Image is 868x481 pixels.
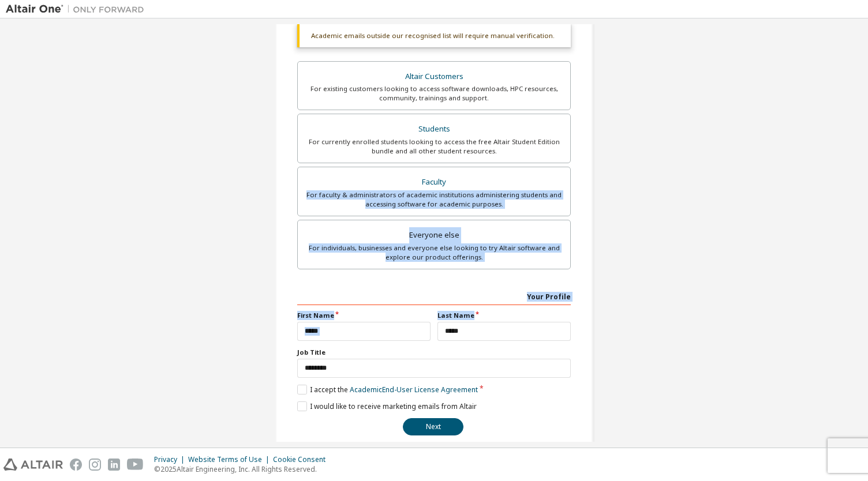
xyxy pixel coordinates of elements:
[305,69,563,85] div: Altair Customers
[305,84,563,103] div: For existing customers looking to access software downloads, HPC resources, community, trainings ...
[70,459,82,471] img: facebook.svg
[305,227,563,243] div: Everyone else
[297,348,571,357] label: Job Title
[297,385,478,394] label: I accept the
[273,455,332,464] div: Cookie Consent
[305,137,563,156] div: For currently enrolled students looking to access the free Altair Student Edition bundle and all ...
[305,243,563,262] div: For individuals, businesses and everyone else looking to try Altair software and explore our prod...
[3,459,63,471] img: altair_logo.svg
[127,459,144,471] img: youtube.svg
[89,459,101,471] img: instagram.svg
[305,190,563,209] div: For faculty & administrators of academic institutions administering students and accessing softwa...
[437,311,571,320] label: Last Name
[305,174,563,190] div: Faculty
[154,464,332,474] p: © 2025 Altair Engineering, Inc. All Rights Reserved.
[154,455,188,464] div: Privacy
[297,24,571,47] div: Academic emails outside our recognised list will require manual verification.
[350,385,478,394] a: Academic End-User License Agreement
[188,455,273,464] div: Website Terms of Use
[297,401,477,411] label: I would like to receive marketing emails from Altair
[305,121,563,137] div: Students
[6,3,150,15] img: Altair One
[108,459,120,471] img: linkedin.svg
[297,311,431,320] label: First Name
[403,418,463,435] button: Next
[297,287,571,305] div: Your Profile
